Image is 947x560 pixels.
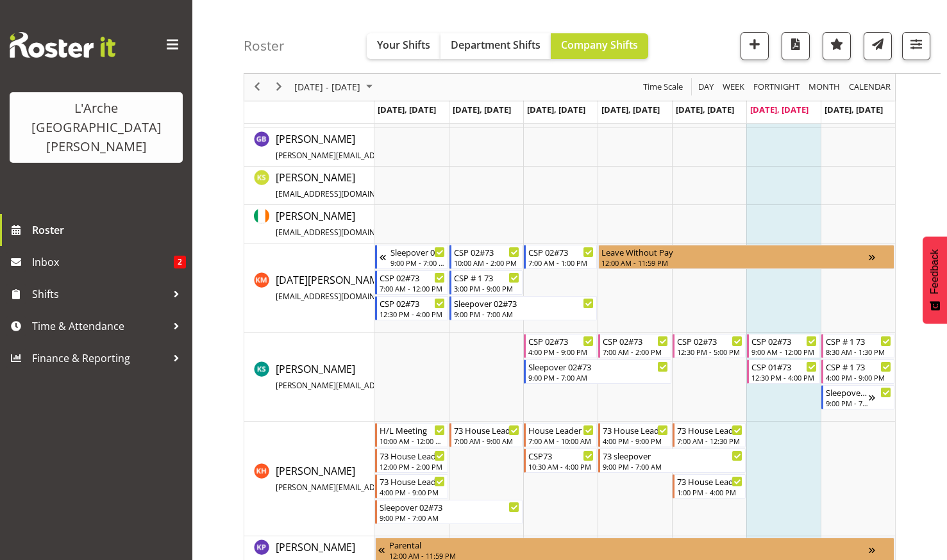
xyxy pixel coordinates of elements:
div: CSP # 1 73 [454,271,519,284]
td: Gillian Bradshaw resource [244,128,374,167]
div: Kathryn Hunt"s event - Sleepover 02#73 Begin From Monday, August 11, 2025 at 9:00:00 PM GMT+12:00... [375,500,523,524]
div: 73 House Leader [454,424,519,436]
div: 7:00 AM - 2:00 PM [603,347,668,357]
div: 73 House Leader [677,475,742,488]
div: 10:00 AM - 12:00 PM [380,436,445,446]
div: 73 House Leader [603,424,668,436]
span: Day [697,79,715,95]
div: Kartik Mahajan"s event - Sleepover 02#73 Begin From Tuesday, August 12, 2025 at 9:00:00 PM GMT+12... [449,296,597,320]
span: Roster [32,220,186,240]
span: 2 [174,256,186,268]
div: Kathryn Hunt"s event - 73 House Leader Begin From Friday, August 15, 2025 at 7:00:00 AM GMT+12:00... [673,423,746,447]
div: Katherine Shaw"s event - Sleepover 02#73 Begin From Sunday, August 17, 2025 at 9:00:00 PM GMT+12:... [821,385,894,409]
div: CSP 02#73 [454,245,519,258]
span: Feedback [929,249,941,294]
div: CSP73 [528,449,594,462]
div: 73 House Leader [380,449,445,462]
div: Sleepover 02#73 [826,386,869,399]
div: 7:00 AM - 1:00 PM [528,258,594,268]
span: Shifts [32,284,167,304]
div: 4:00 PM - 9:00 PM [528,347,594,357]
span: [DATE], [DATE] [453,104,511,115]
h4: Roster [244,38,285,53]
span: Time & Attendance [32,317,167,336]
div: next period [268,74,290,101]
a: [PERSON_NAME][EMAIL_ADDRESS][DOMAIN_NAME][PERSON_NAME] [276,208,515,239]
button: Previous [249,79,266,95]
div: CSP # 1 73 [826,360,891,373]
div: 73 sleepover [603,449,742,462]
div: 9:00 AM - 12:00 PM [751,347,817,357]
td: Katherine Shaw resource [244,333,374,422]
span: Month [807,79,841,95]
button: Next [271,79,288,95]
span: [DATE], [DATE] [676,104,734,115]
div: Leave Without Pay [601,245,869,258]
span: Your Shifts [377,38,430,52]
div: 12:00 PM - 2:00 PM [380,461,445,472]
span: Fortnight [752,79,801,95]
a: [PERSON_NAME][EMAIL_ADDRESS][DOMAIN_NAME] [276,170,455,201]
button: Timeline Month [807,79,842,95]
div: CSP # 1 73 [826,334,891,347]
div: Sleepover 02#73 [528,360,668,373]
span: [PERSON_NAME] [276,209,515,238]
button: Timeline Week [721,79,747,95]
span: [PERSON_NAME][EMAIL_ADDRESS][DOMAIN_NAME] [276,380,464,391]
div: 12:00 AM - 11:59 PM [601,258,869,268]
td: Kalpana Sapkota resource [244,167,374,205]
div: previous period [246,74,268,101]
button: Timeline Day [696,79,716,95]
a: [PERSON_NAME][PERSON_NAME][EMAIL_ADDRESS][DOMAIN_NAME] [276,463,515,494]
div: 7:00 AM - 12:00 PM [380,283,445,293]
div: Katherine Shaw"s event - CSP 02#73 Begin From Friday, August 15, 2025 at 12:30:00 PM GMT+12:00 En... [673,334,746,358]
button: August 2025 [292,79,378,95]
div: 9:00 PM - 7:00 AM [380,513,519,523]
div: 12:30 PM - 4:00 PM [751,372,817,383]
div: 4:00 PM - 9:00 PM [380,487,445,497]
div: Katherine Shaw"s event - CSP 01#73 Begin From Saturday, August 16, 2025 at 12:30:00 PM GMT+12:00 ... [747,359,820,384]
div: Katherine Shaw"s event - CSP 02#73 Begin From Saturday, August 16, 2025 at 9:00:00 AM GMT+12:00 E... [747,334,820,358]
div: 12:30 PM - 4:00 PM [380,309,445,319]
span: Company Shifts [561,38,638,52]
div: 12:30 PM - 5:00 PM [677,347,742,357]
td: Karen Herbert resource [244,205,374,243]
span: [EMAIL_ADDRESS][DOMAIN_NAME][PERSON_NAME] [276,227,464,238]
div: Katherine Shaw"s event - CSP # 1 73 Begin From Sunday, August 17, 2025 at 4:00:00 PM GMT+12:00 En... [821,359,894,384]
div: Parental [389,538,869,551]
div: 4:00 PM - 9:00 PM [603,436,668,446]
span: [DATE], [DATE] [601,104,660,115]
div: Kartik Mahajan"s event - CSP 02#73 Begin From Wednesday, August 13, 2025 at 7:00:00 AM GMT+12:00 ... [524,245,597,269]
td: Kartik Mahajan resource [244,243,374,333]
div: Kartik Mahajan"s event - CSP 02#73 Begin From Tuesday, August 12, 2025 at 10:00:00 AM GMT+12:00 E... [449,245,523,269]
span: [DATE][PERSON_NAME] [276,273,459,302]
span: [EMAIL_ADDRESS][DOMAIN_NAME] [276,291,403,302]
div: Kathryn Hunt"s event - 73 House Leader Begin From Friday, August 15, 2025 at 1:00:00 PM GMT+12:00... [673,474,746,498]
div: House Leader 20 [528,424,594,436]
div: Katherine Shaw"s event - Sleepover 02#73 Begin From Wednesday, August 13, 2025 at 9:00:00 PM GMT+... [524,359,671,384]
div: Kartik Mahajan"s event - CSP # 1 73 Begin From Tuesday, August 12, 2025 at 3:00:00 PM GMT+12:00 E... [449,270,523,295]
span: [PERSON_NAME] [276,170,455,200]
div: CSP 02#73 [380,271,445,284]
div: 7:00 AM - 10:00 AM [528,436,594,446]
div: 7:00 AM - 9:00 AM [454,436,519,446]
span: Time Scale [642,79,684,95]
button: Feedback - Show survey [923,236,947,324]
div: Kathryn Hunt"s event - 73 sleepover Begin From Thursday, August 14, 2025 at 9:00:00 PM GMT+12:00 ... [598,449,746,473]
div: 9:00 PM - 7:00 AM [826,398,869,408]
span: [PERSON_NAME][EMAIL_ADDRESS][DOMAIN_NAME][PERSON_NAME] [276,150,524,161]
div: Kartik Mahajan"s event - Leave Without Pay Begin From Thursday, August 14, 2025 at 12:00:00 AM GM... [598,245,894,269]
span: [DATE] - [DATE] [293,79,362,95]
div: 3:00 PM - 9:00 PM [454,283,519,293]
div: Kathryn Hunt"s event - 73 House Leader Begin From Monday, August 11, 2025 at 12:00:00 PM GMT+12:0... [375,449,448,473]
div: 10:00 AM - 2:00 PM [454,258,519,268]
span: Department Shifts [451,38,541,52]
div: Kartik Mahajan"s event - Sleepover 02#73 Begin From Sunday, August 10, 2025 at 9:00:00 PM GMT+12:... [375,245,448,269]
div: Kathryn Hunt"s event - 73 House Leader Begin From Tuesday, August 12, 2025 at 7:00:00 AM GMT+12:0... [449,423,523,447]
button: Highlight an important date within the roster. [823,32,851,60]
button: Your Shifts [367,33,440,59]
div: Sleepover 02#73 [454,297,594,309]
span: [PERSON_NAME][EMAIL_ADDRESS][DOMAIN_NAME] [276,482,464,493]
span: Week [721,79,746,95]
span: [PERSON_NAME] [276,362,515,391]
